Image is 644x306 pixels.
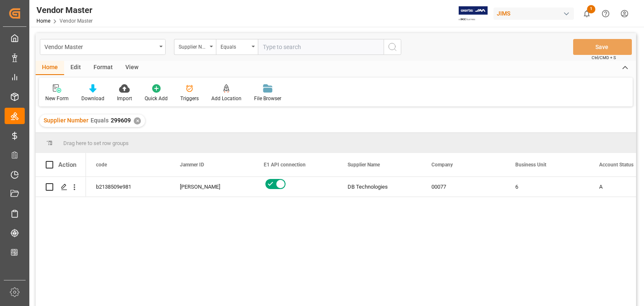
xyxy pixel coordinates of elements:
div: Supplier Number [179,41,207,51]
div: Format [87,61,119,75]
span: Jammer ID [180,162,204,168]
button: Save [573,39,632,55]
span: 299609 [111,117,131,124]
button: open menu [40,39,166,55]
span: Account Status [599,162,634,168]
div: Action [58,161,76,169]
span: code [96,162,107,168]
button: open menu [216,39,258,55]
span: Business Unit [515,162,546,168]
span: Supplier Name [348,162,380,168]
span: E1 API connection [264,162,306,168]
button: show 1 new notifications [577,4,596,23]
span: Supplier Number [44,117,88,124]
button: search button [384,39,401,55]
div: View [119,61,145,75]
div: Triggers [180,95,199,102]
div: ✕ [134,117,141,124]
a: Home [36,18,50,24]
div: Download [81,95,104,102]
div: b2138509e981 [86,177,170,197]
div: Vendor Master [36,4,93,16]
img: Exertis%20JAM%20-%20Email%20Logo.jpg_1722504956.jpg [459,6,488,21]
div: File Browser [254,95,281,102]
div: Home [36,61,64,75]
div: Quick Add [145,95,168,102]
span: Drag here to set row groups [63,140,129,146]
div: Vendor Master [44,41,156,52]
span: 1 [587,5,595,13]
span: Ctrl/CMD + S [592,54,616,61]
div: [PERSON_NAME] [180,177,244,197]
button: JIMS [493,5,577,21]
div: 00077 [421,177,505,197]
div: Press SPACE to select this row. [36,177,86,197]
div: New Form [45,95,69,102]
div: Equals [221,41,249,51]
span: Equals [91,117,109,124]
div: DB Technologies [338,177,421,197]
div: Edit [64,61,87,75]
div: 6 [505,177,589,197]
button: open menu [174,39,216,55]
input: Type to search [258,39,384,55]
div: Add Location [211,95,241,102]
div: Import [117,95,132,102]
div: JIMS [493,8,574,20]
span: Company [431,162,453,168]
button: Help Center [596,4,615,23]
